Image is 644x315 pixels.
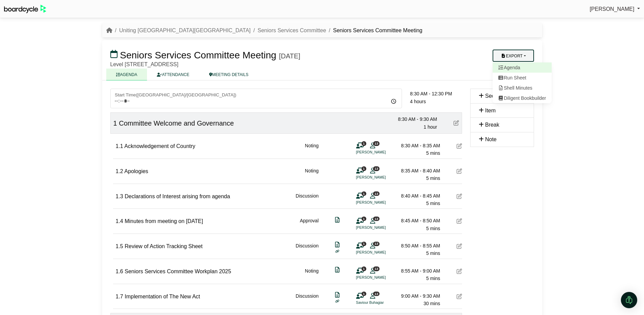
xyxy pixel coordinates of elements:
span: 1 [362,292,366,296]
span: 1 [362,217,366,221]
span: 13 [373,242,380,246]
span: Implementation of The New Act [125,294,200,299]
span: 5 mins [426,201,440,206]
span: 1.2 [116,168,123,174]
span: Apologies [124,168,148,174]
span: 1 [362,242,366,246]
div: 8:35 AM - 8:40 AM [393,167,440,174]
nav: breadcrumb [106,26,423,35]
div: Approval [300,217,318,232]
span: Declarations of Interest arising from agenda [125,193,230,199]
span: Section [485,93,503,99]
span: 1.6 [116,268,123,274]
span: Note [485,136,497,142]
li: Seniors Services Committee Meeting [326,26,423,35]
span: 13 [373,217,380,221]
a: MEETING DETAILS [199,69,258,80]
div: 8:50 AM - 8:55 AM [393,242,440,249]
li: [PERSON_NAME] [356,225,407,230]
a: Agenda [493,62,552,73]
a: Shell Minutes [493,83,552,93]
div: 8:55 AM - 9:00 AM [393,267,440,275]
span: Seniors Services Committee Workplan 2025 [125,268,231,274]
div: Discussion [296,242,319,257]
li: [PERSON_NAME] [356,200,407,205]
li: [PERSON_NAME] [356,249,407,255]
a: [PERSON_NAME] [590,5,640,14]
span: 13 [373,141,380,146]
span: Break [485,122,499,128]
a: AGENDA [106,69,147,80]
span: 1 hour [424,124,437,130]
a: Seniors Services Committee [258,27,326,33]
div: 8:30 AM - 9:30 AM [390,115,437,123]
span: 1 [113,119,117,127]
div: 8:40 AM - 8:45 AM [393,192,440,200]
span: 1.3 [116,193,123,199]
span: Seniors Services Committee Meeting [120,50,276,60]
span: [PERSON_NAME] [590,6,634,12]
span: 1.4 [116,218,123,224]
span: Minutes from meeting on [DATE] [125,218,203,224]
div: 8:45 AM - 8:50 AM [393,217,440,224]
span: 1 [362,166,366,171]
span: 1.7 [116,294,123,299]
span: Item [485,108,496,113]
span: 1 [362,141,366,146]
a: Uniting [GEOGRAPHIC_DATA][GEOGRAPHIC_DATA] [119,27,251,33]
div: 8:30 AM - 12:30 PM [410,90,462,97]
span: 5 mins [426,251,440,256]
span: 1.5 [116,243,123,249]
a: Diligent Bookbuilder [493,93,552,103]
div: [DATE] [279,52,300,60]
li: [PERSON_NAME] [356,174,407,180]
li: [PERSON_NAME] [356,149,407,155]
span: 1 [362,191,366,196]
span: Review of Action Tracking Sheet [125,243,202,249]
a: Run Sheet [493,73,552,83]
div: Noting [305,167,318,182]
span: Level [STREET_ADDRESS] [110,61,179,67]
span: Committee Welcome and Governance [119,119,234,127]
div: Discussion [296,192,319,207]
span: 13 [373,266,380,271]
span: 13 [373,292,380,296]
button: Export [493,50,534,62]
span: 5 mins [426,276,440,281]
span: 4 hours [410,99,426,104]
a: ATTENDANCE [147,69,199,80]
div: 9:00 AM - 9:30 AM [393,292,440,300]
span: 13 [373,166,380,171]
span: 1 [362,266,366,271]
div: Noting [305,142,318,157]
span: 1.1 [116,143,123,149]
div: Discussion [296,292,319,308]
li: [PERSON_NAME] [356,275,407,280]
span: 30 mins [423,301,440,306]
div: Noting [305,267,318,282]
span: 5 mins [426,150,440,156]
span: Acknowledgement of Country [124,143,195,149]
div: Open Intercom Messenger [621,292,637,308]
span: 13 [373,191,380,196]
span: 5 mins [426,226,440,231]
span: 5 mins [426,175,440,181]
li: Saviour Buhagiar [356,300,407,305]
img: BoardcycleBlackGreen-aaafeed430059cb809a45853b8cf6d952af9d84e6e89e1f1685b34bfd5cb7d64.svg [4,5,46,13]
div: 8:30 AM - 8:35 AM [393,142,440,149]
